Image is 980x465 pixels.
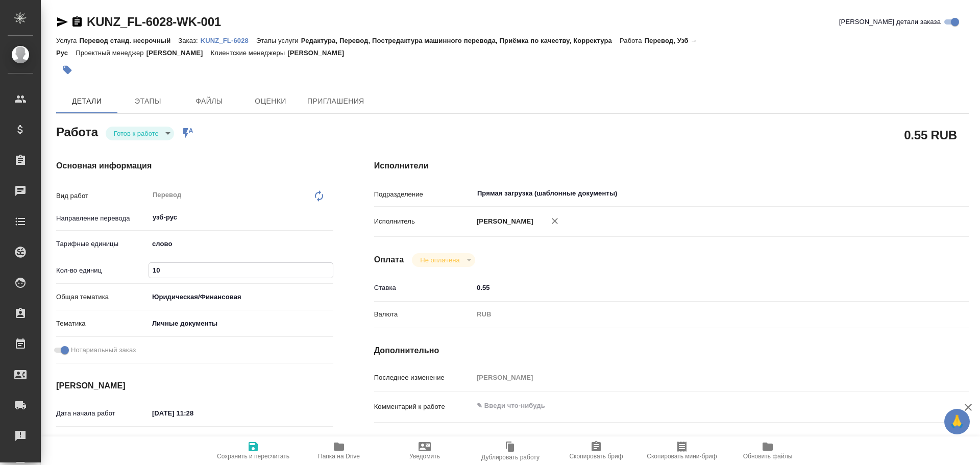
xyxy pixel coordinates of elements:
span: Детали [62,95,111,108]
p: Кол-во единиц [56,265,149,276]
button: Не оплачена [417,256,462,264]
button: Open [328,216,330,218]
button: Добавить тэг [56,59,79,81]
p: Этапы услуги [256,37,301,44]
p: Проектный менеджер [76,49,146,57]
button: Open [914,192,916,194]
h2: Работа [56,122,98,140]
input: Пустое поле [473,370,919,385]
span: Скопировать бриф [569,453,623,460]
h4: [PERSON_NAME] [56,380,333,392]
span: Нотариальный заказ [71,345,136,355]
p: Перевод станд. несрочный [79,37,178,44]
p: Направление перевода [56,213,149,224]
p: Подразделение [374,189,473,200]
p: Общая тематика [56,292,149,302]
button: Обновить файлы [725,436,811,465]
p: Тарифные единицы [56,239,149,249]
p: Валюта [374,309,473,320]
button: Уведомить [382,436,468,465]
div: Юридическая/Финансовая [149,288,333,306]
span: Приглашения [307,95,364,108]
span: Уведомить [409,453,440,460]
p: Тематика [56,319,149,329]
p: Вид работ [56,191,149,201]
span: Файлы [185,95,234,108]
input: ✎ Введи что-нибудь [473,280,919,295]
p: KUNZ_FL-6028 [201,37,256,44]
input: Пустое поле [149,435,238,450]
p: [PERSON_NAME] [146,49,211,57]
p: Последнее изменение [374,373,473,383]
button: Скопировать ссылку [71,16,83,28]
p: Исполнитель [374,216,473,227]
div: слово [149,235,333,253]
h4: Исполнители [374,160,969,172]
h4: Основная информация [56,160,333,172]
a: KUNZ_FL-6028-WK-001 [87,15,221,29]
h4: Оплата [374,254,404,266]
button: Дублировать работу [468,436,553,465]
span: Оценки [246,95,295,108]
p: Ставка [374,283,473,293]
button: Сохранить и пересчитать [210,436,296,465]
button: Скопировать бриф [553,436,639,465]
p: Услуга [56,37,79,44]
span: 🙏 [948,411,966,432]
button: Удалить исполнителя [544,210,566,232]
h2: 0.55 RUB [904,126,957,143]
p: Редактура, Перевод, Постредактура машинного перевода, Приёмка по качеству, Корректура [301,37,620,44]
button: Скопировать ссылку для ЯМессенджера [56,16,68,28]
div: RUB [473,306,919,323]
p: [PERSON_NAME] [473,216,533,227]
p: Клиентские менеджеры [211,49,288,57]
p: [PERSON_NAME] [287,49,352,57]
span: [PERSON_NAME] детали заказа [839,17,941,27]
div: Готов к работе [412,253,475,267]
span: Обновить файлы [743,453,793,460]
span: Этапы [124,95,173,108]
button: 🙏 [944,409,970,434]
button: Готов к работе [111,129,162,138]
h4: Дополнительно [374,345,969,357]
div: Готов к работе [106,127,174,140]
a: KUNZ_FL-6028 [201,36,256,44]
input: ✎ Введи что-нибудь [149,263,333,278]
span: Папка на Drive [318,453,360,460]
button: Папка на Drive [296,436,382,465]
p: Комментарий к работе [374,402,473,412]
span: Скопировать мини-бриф [647,453,717,460]
p: Работа [620,37,645,44]
div: Личные документы [149,315,333,332]
span: Дублировать работу [481,454,540,461]
input: ✎ Введи что-нибудь [149,406,238,421]
p: Заказ: [178,37,200,44]
p: Дата начала работ [56,408,149,419]
span: Сохранить и пересчитать [217,453,289,460]
button: Скопировать мини-бриф [639,436,725,465]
